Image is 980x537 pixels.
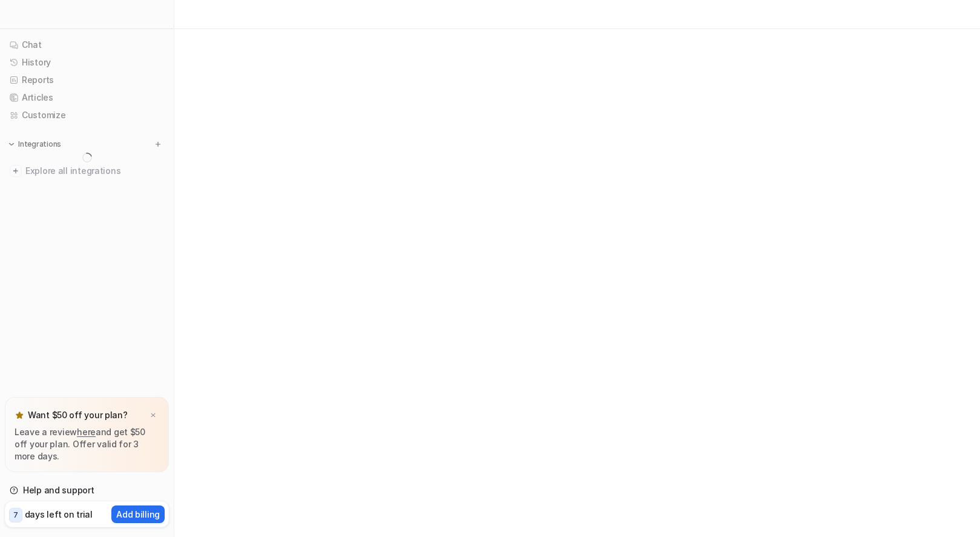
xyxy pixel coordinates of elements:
[150,412,157,419] img: x
[15,410,24,420] img: star
[28,409,128,421] p: Want $50 off your plan?
[5,138,65,150] button: Integrations
[5,89,169,106] a: Articles
[77,427,96,437] a: here
[7,140,16,148] img: expand menu
[5,162,169,179] a: Explore all integrations
[111,505,165,523] button: Add billing
[116,508,160,521] p: Add billing
[5,54,169,71] a: History
[18,139,61,149] p: Integrations
[25,508,93,521] p: days left on trial
[25,161,164,181] span: Explore all integrations
[5,36,169,53] a: Chat
[5,72,169,88] a: Reports
[15,426,159,462] p: Leave a review and get $50 off your plan. Offer valid for 3 more days.
[154,140,162,148] img: menu_add.svg
[10,165,22,177] img: explore all integrations
[13,510,18,521] p: 7
[5,107,169,124] a: Customize
[5,482,169,499] a: Help and support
